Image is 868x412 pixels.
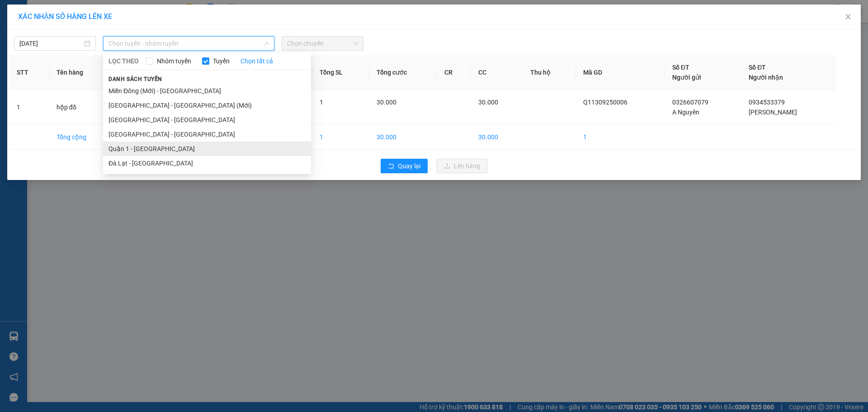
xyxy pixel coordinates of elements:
[576,55,665,90] th: Mã GD
[103,142,311,156] li: Quận 1 - [GEOGRAPHIC_DATA]
[18,12,112,21] span: XÁC NHẬN SỐ HÀNG LÊN XE
[437,55,472,90] th: CR
[471,55,523,90] th: CC
[835,5,861,30] button: Close
[264,41,269,46] span: down
[9,55,49,90] th: STT
[49,125,116,150] td: Tổng cộng
[312,55,369,90] th: Tổng SL
[369,125,437,150] td: 30.000
[377,99,396,106] span: 30.000
[523,55,576,90] th: Thu hộ
[672,74,701,81] span: Người gửi
[844,13,852,20] span: close
[672,64,689,71] span: Số ĐT
[103,113,311,127] li: [GEOGRAPHIC_DATA] - [GEOGRAPHIC_DATA]
[103,127,311,142] li: [GEOGRAPHIC_DATA] - [GEOGRAPHIC_DATA]
[576,125,665,150] td: 1
[749,99,785,106] span: 0934533379
[108,37,269,50] span: Chọn tuyến - nhóm tuyến
[583,99,627,106] span: Q11309250006
[672,109,699,116] span: A Nguyên
[108,56,139,66] span: LỌC THEO
[103,84,311,98] li: Miền Đông (Mới) - [GEOGRAPHIC_DATA]
[471,125,523,150] td: 30.000
[388,163,394,170] span: rollback
[369,55,437,90] th: Tổng cước
[241,56,273,66] a: Chọn tất cả
[398,161,420,171] span: Quay lại
[19,38,82,48] input: 13/09/2025
[49,55,116,90] th: Tên hàng
[381,159,428,173] button: rollbackQuay lại
[749,64,766,71] span: Số ĐT
[749,109,797,116] span: [PERSON_NAME]
[103,75,168,83] span: Danh sách tuyến
[103,156,311,170] li: Đà Lạt - [GEOGRAPHIC_DATA]
[49,90,116,125] td: hộp đồ
[209,56,233,66] span: Tuyến
[153,56,195,66] span: Nhóm tuyến
[320,99,323,106] span: 1
[9,90,49,125] td: 1
[749,74,783,81] span: Người nhận
[312,125,369,150] td: 1
[437,159,487,173] button: uploadLên hàng
[478,99,498,106] span: 30.000
[103,98,311,113] li: [GEOGRAPHIC_DATA] - [GEOGRAPHIC_DATA] (Mới)
[672,99,708,106] span: 0326607079
[287,37,358,50] span: Chọn chuyến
